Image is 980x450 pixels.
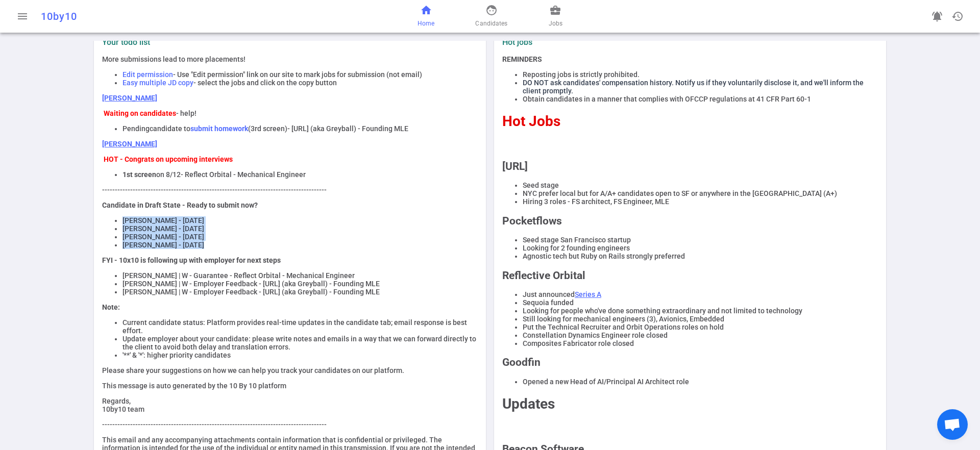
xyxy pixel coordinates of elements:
li: [PERSON_NAME] - [DATE] [122,233,478,241]
li: Current candidate status: Platform provides real-time updates in the candidate tab; email respons... [122,318,478,335]
strong: submit homework [190,124,248,133]
span: More submissions lead to more placements! [102,55,246,63]
span: on 8/12 [156,170,181,179]
span: Home [418,18,434,29]
li: [PERSON_NAME] | W - Employer Feedback - [URL] (aka Greyball) - Founding MLE [122,288,478,296]
button: Open menu [12,6,33,27]
span: business_center [549,4,561,16]
li: Put the Technical Recruiter and Orbit Operations roles on hold [523,323,878,331]
li: '**' & '*': higher priority candidates [122,351,478,359]
h2: Goodfin [502,356,878,368]
span: - help! [176,109,197,117]
p: Please share your suggestions on how we can help you track your candidates on our platform. [102,366,478,374]
a: Series A [575,290,601,298]
span: DO NOT ask candidates' compensation history. Notify us if they voluntarily disclose it, and we'll... [523,79,864,95]
span: (3rd screen) [248,124,287,133]
span: face [485,4,498,16]
a: Jobs [549,4,562,29]
label: Your todo list [102,37,478,47]
li: Hiring 3 roles - FS architect, FS Engineer, MLE [523,197,878,206]
span: - Reflect Orbital - Mechanical Engineer [181,170,306,179]
h2: Pocketflows [502,215,878,227]
button: Open history [947,6,968,27]
li: Opened a new Head of AI/Principal AI Architect role [523,378,878,386]
div: 10by10 [41,10,323,22]
h2: [URL] [502,160,878,172]
strong: 1st screen [122,170,156,179]
p: ---------------------------------------------------------------------------------------- [102,420,478,429]
li: [PERSON_NAME] | W - Guarantee - Reflect Orbital - Mechanical Engineer [122,271,478,280]
li: Just announced [523,290,878,298]
li: Looking for 2 founding engineers [523,244,878,252]
span: - [URL] (aka Greyball) - Founding MLE [287,124,408,133]
li: Update employer about your candidate: please write notes and emails in a way that we can forward ... [122,335,478,351]
li: [PERSON_NAME] - [DATE] [122,216,478,224]
li: Seed stage San Francisco startup [523,236,878,244]
p: Regards, 10by10 team [102,397,478,413]
li: Looking for people who've done something extraordinary and not limited to technology [523,307,878,315]
a: Go to see announcements [927,6,947,27]
h2: Reflective Orbital [502,269,878,282]
span: Jobs [549,18,562,29]
span: home [420,4,432,16]
span: candidate to [150,124,190,133]
li: Composites Fabricator role closed [523,339,878,347]
li: Seed stage [523,181,878,189]
strong: HOT - Congrats on upcoming interviews [104,155,233,163]
span: notifications_active [931,10,943,22]
span: Candidates [475,18,507,29]
strong: Waiting on candidates [104,109,176,117]
li: [PERSON_NAME] - [DATE] [122,224,478,233]
span: history [951,10,964,22]
li: [PERSON_NAME] | W - Employer Feedback - [URL] (aka Greyball) - Founding MLE [122,280,478,288]
a: Open chat [937,409,968,440]
strong: Note: [102,303,120,311]
li: Reposting jobs is strictly prohibited. [523,70,878,79]
label: Hot jobs [502,37,686,47]
li: Still looking for mechanical engineers (3), Avionics, Embedded [523,315,878,323]
li: [PERSON_NAME] - [DATE] [122,241,478,249]
span: menu [16,10,29,22]
p: This message is auto generated by the 10 By 10 platform [102,382,478,390]
li: Sequoia funded [523,298,878,307]
a: Candidates [475,4,507,29]
strong: REMINDERS [502,55,542,63]
li: Constellation Dynamics Engineer role closed [523,331,878,339]
a: [PERSON_NAME] [102,94,157,102]
span: Hot Jobs [502,113,560,130]
p: ---------------------------------------------------------------------------------------- [102,186,478,194]
span: - Use "Edit permission" link on our site to mark jobs for submission (not email) [173,70,422,79]
a: [PERSON_NAME] [102,140,157,148]
li: Obtain candidates in a manner that complies with OFCCP regulations at 41 CFR Part 60-1 [523,95,878,103]
h1: Updates [502,395,878,412]
span: Easy multiple JD copy [122,79,193,87]
a: Home [418,4,434,29]
strong: Candidate in Draft State - Ready to submit now? [102,201,258,209]
span: - select the jobs and click on the copy button [193,79,337,87]
li: Agnostic tech but Ruby on Rails strongly preferred [523,252,878,260]
li: NYC prefer local but for A/A+ candidates open to SF or anywhere in the [GEOGRAPHIC_DATA] (A+) [523,189,878,197]
span: Edit permission [122,70,173,79]
strong: FYI - 10x10 is following up with employer for next steps [102,256,281,264]
span: Pending [122,124,150,133]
